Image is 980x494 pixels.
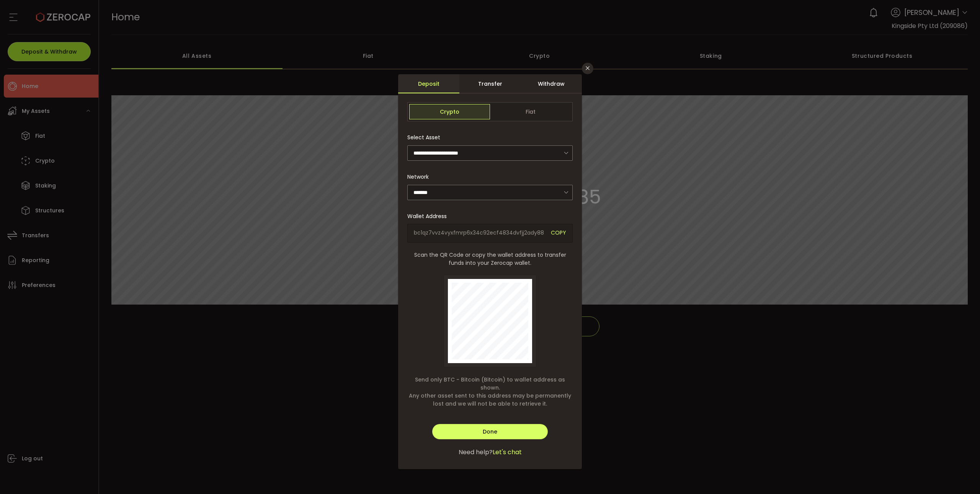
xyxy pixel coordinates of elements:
[407,173,433,181] label: Network
[407,251,573,267] span: Scan the QR Code or copy the wallet address to transfer funds into your Zerocap wallet.
[407,376,573,392] span: Send only BTC - Bitcoin (Bitcoin) to wallet address as shown.
[407,392,573,408] span: Any other asset sent to this address may be permanently lost and we will not be able to retrieve it.
[459,448,493,457] span: Need help?
[414,229,545,238] span: bc1qz7vvz4vyxfmrp6x34c92ecf4834dvfjj2ady88
[407,134,445,141] label: Select Asset
[409,104,490,119] span: Crypto
[483,428,497,435] span: Done
[521,74,582,93] div: Withdraw
[459,74,521,93] div: Transfer
[407,212,451,220] label: Wallet Address
[551,229,566,238] span: COPY
[398,74,459,93] div: Deposit
[490,104,571,119] span: Fiat
[493,448,522,457] span: Let's chat
[582,63,593,74] button: Close
[432,424,548,439] button: Done
[398,74,582,469] div: dialog
[889,411,980,494] iframe: Chat Widget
